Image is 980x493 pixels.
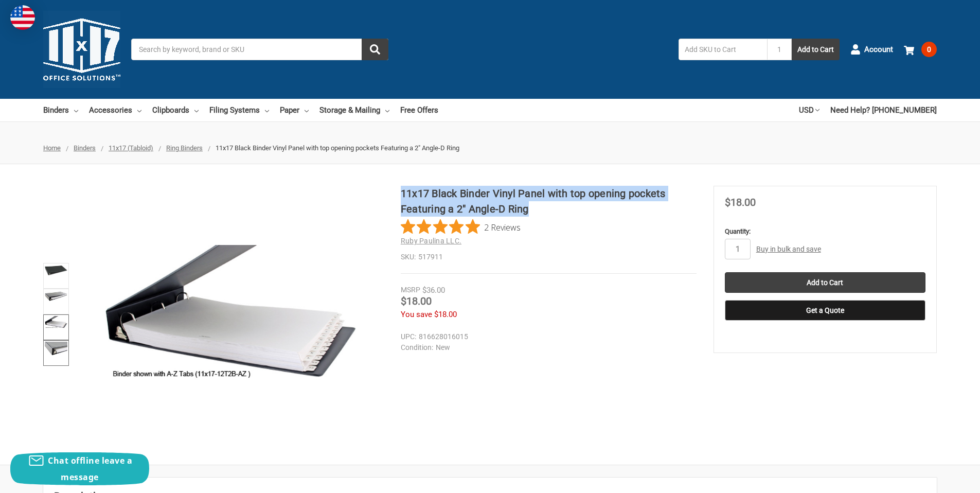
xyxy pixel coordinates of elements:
h1: 11x17 Black Binder Vinyl Panel with top opening pockets Featuring a 2" Angle-D Ring [401,186,697,217]
dd: 517911 [401,252,697,262]
a: Paper [280,99,309,121]
a: Binders [43,99,78,121]
span: $18.00 [725,196,756,208]
dt: SKU: [401,252,416,262]
a: Storage & Mailing [319,99,389,121]
img: 11x17 Black Binder Vinyl Panel with top opening pockets Featuring a 2" Angle-D Ring [45,265,67,276]
a: Binders [74,144,96,152]
a: Clipboards [152,99,199,121]
span: 11x17 Black Binder Vinyl Panel with top opening pockets Featuring a 2" Angle-D Ring [216,144,459,152]
input: Search by keyword, brand or SKU [131,39,388,60]
dd: 816628016015 [401,331,692,342]
span: Account [864,44,893,56]
a: USD [799,99,819,121]
span: $18.00 [401,295,432,307]
span: $36.00 [422,286,445,295]
a: Account [850,36,893,63]
label: Quantity: [725,226,925,237]
dt: Condition: [401,342,433,353]
img: 11x17 Black Binder Vinyl Panel with top opening pockets Featuring a 2" Angle-D Ring [102,245,359,384]
a: 11x17 (Tabloid) [109,144,153,152]
a: Filing Systems [209,99,269,121]
a: Ring Binders [166,144,203,152]
a: Home [43,144,61,152]
button: Rated 5 out of 5 stars from 2 reviews. Jump to reviews. [401,219,521,235]
span: Chat offline leave a message [48,455,132,483]
a: Accessories [89,99,141,121]
img: 11x17.com [43,11,120,88]
button: Chat offline leave a message [10,452,149,485]
dt: UPC: [401,331,416,342]
img: 11x17 Black Binder Vinyl Panel with top opening pockets Featuring a 2" Angle-D Ring [45,316,67,328]
input: Add SKU to Cart [679,39,767,60]
a: Ruby Paulina LLC. [401,237,461,245]
button: Get a Quote [725,300,925,321]
dd: New [401,342,692,353]
a: Need Help? [PHONE_NUMBER] [830,99,937,121]
a: Buy in bulk and save [756,245,821,253]
span: 0 [921,42,937,57]
a: Free Offers [400,99,438,121]
a: 0 [904,36,937,63]
button: Add to Cart [792,39,840,60]
img: 11x17 Black Binder Vinyl Panel with top opening pockets Featuring a 2" Angle-D Ring [45,291,67,301]
span: $18.00 [434,310,457,319]
img: 11x17 Black Binder Vinyl Panel with top opening pockets Featuring a 2" Angle-D Ring [45,342,67,356]
div: MSRP [401,285,420,295]
input: Add to Cart [725,272,925,293]
img: duty and tax information for United States [10,5,35,30]
span: 2 Reviews [484,219,521,235]
span: You save [401,310,432,319]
